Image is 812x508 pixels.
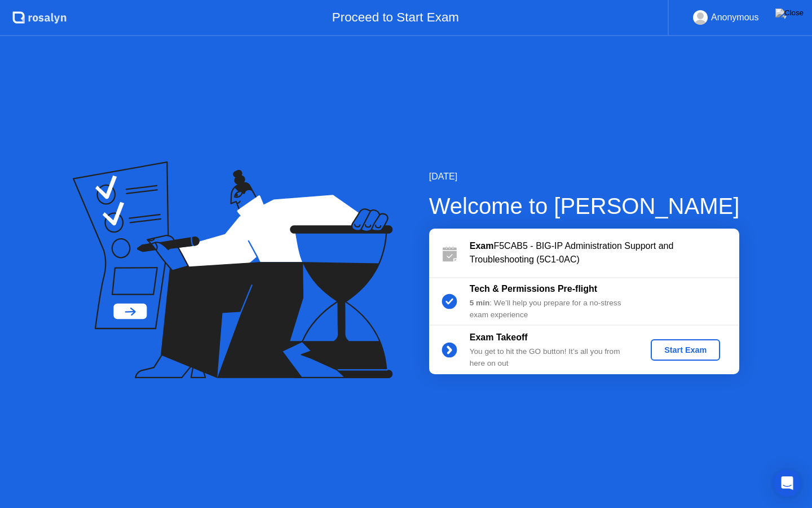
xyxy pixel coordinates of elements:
div: Welcome to [PERSON_NAME] [429,189,740,223]
div: You get to hit the GO button! It’s all you from here on out [470,346,632,369]
div: F5CAB5 - BIG-IP Administration Support and Troubleshooting (5C1-0AC) [470,239,739,266]
b: 5 min [470,299,490,307]
img: Close [775,8,804,17]
b: Exam [470,241,494,251]
div: [DATE] [429,170,740,183]
div: Start Exam [655,345,716,354]
div: Anonymous [711,10,759,25]
b: Tech & Permissions Pre-flight [470,284,597,294]
b: Exam Takeoff [470,332,528,342]
div: : We’ll help you prepare for a no-stress exam experience [470,297,632,321]
div: Open Intercom Messenger [774,470,801,497]
button: Start Exam [651,339,720,361]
